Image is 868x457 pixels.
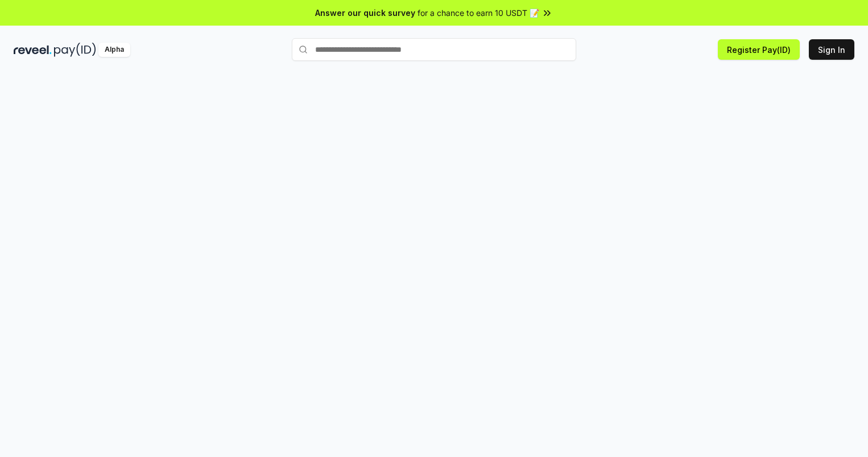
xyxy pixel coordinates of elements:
[54,43,96,57] img: pay_id
[418,7,539,19] span: for a chance to earn 10 USDT 📝
[98,43,130,57] div: Alpha
[315,7,415,19] span: Answer our quick survey
[14,43,52,57] img: reveel_dark
[718,39,800,60] button: Register Pay(ID)
[809,39,854,60] button: Sign In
